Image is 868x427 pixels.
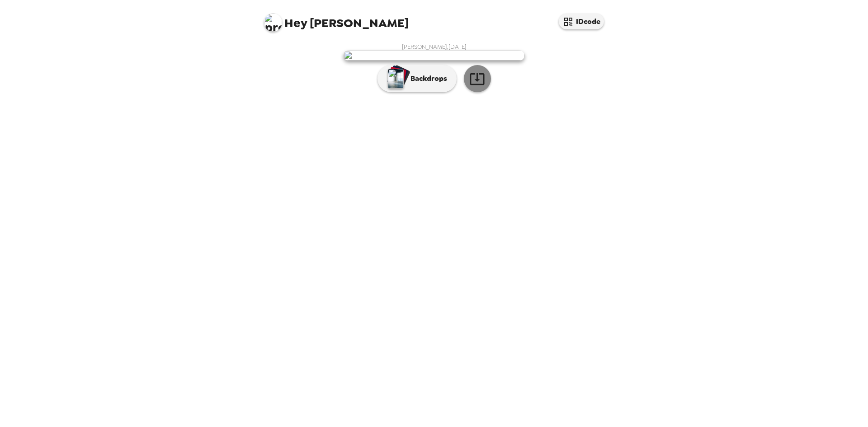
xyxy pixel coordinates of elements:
[377,65,457,92] button: Backdrops
[402,43,467,51] span: [PERSON_NAME] , [DATE]
[284,15,307,31] span: Hey
[406,73,447,84] p: Backdrops
[264,9,409,29] span: [PERSON_NAME]
[344,51,524,61] img: user
[559,14,604,29] button: IDcode
[264,14,282,32] img: profile pic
